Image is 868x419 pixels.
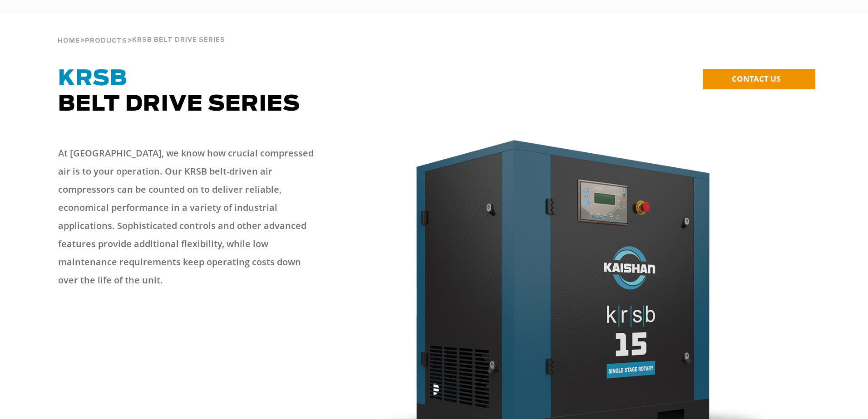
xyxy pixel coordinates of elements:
[732,73,780,84] span: CONTACT US
[58,38,80,44] span: Home
[85,38,127,44] span: Products
[58,36,80,44] a: Home
[85,36,127,44] a: Products
[58,144,321,289] p: At [GEOGRAPHIC_DATA], we know how crucial compressed air is to your operation. Our KRSB belt-driv...
[58,68,300,115] span: Belt Drive Series
[58,14,225,48] div: > >
[58,68,127,90] span: KRSB
[703,69,815,89] a: CONTACT US
[132,37,225,43] span: krsb belt drive series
